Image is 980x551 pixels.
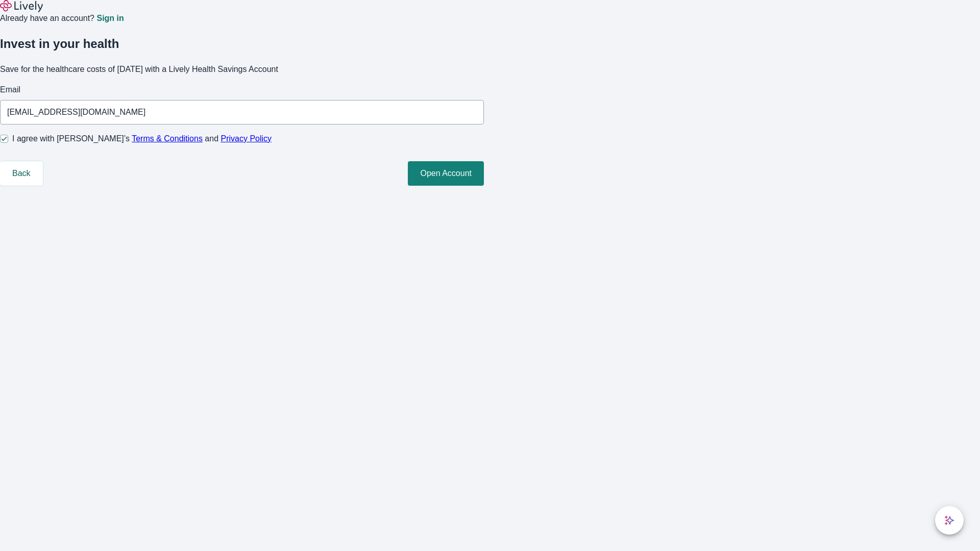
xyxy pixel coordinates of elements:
button: Open Account [408,161,484,186]
a: Sign in [96,14,124,22]
span: I agree with [PERSON_NAME]’s and [12,133,272,145]
a: Privacy Policy [221,134,272,143]
button: chat [935,506,964,535]
a: Terms & Conditions [132,134,203,143]
svg: Lively AI Assistant [944,515,954,525]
